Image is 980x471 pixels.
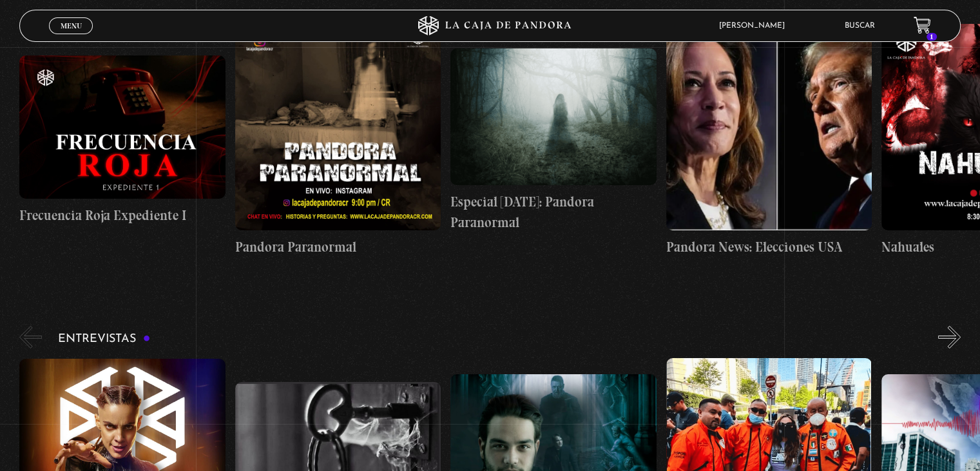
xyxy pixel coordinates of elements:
[450,192,656,232] h4: Especial [DATE]: Pandora Paranormal
[61,22,82,30] span: Menu
[666,237,872,257] h4: Pandora News: Elecciones USA
[19,326,42,348] button: Previous
[713,22,798,30] span: [PERSON_NAME]
[58,333,150,345] h3: Entrevistas
[19,9,225,272] a: Frecuencia Roja Expediente I
[666,9,872,272] a: Pandora News: Elecciones USA
[914,17,931,34] a: 1
[19,205,225,226] h4: Frecuencia Roja Expediente I
[938,326,961,348] button: Next
[235,237,441,257] h4: Pandora Paranormal
[235,9,441,272] a: Pandora Paranormal
[450,9,656,272] a: Especial [DATE]: Pandora Paranormal
[927,33,937,41] span: 1
[56,32,86,41] span: Cerrar
[845,22,875,30] a: Buscar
